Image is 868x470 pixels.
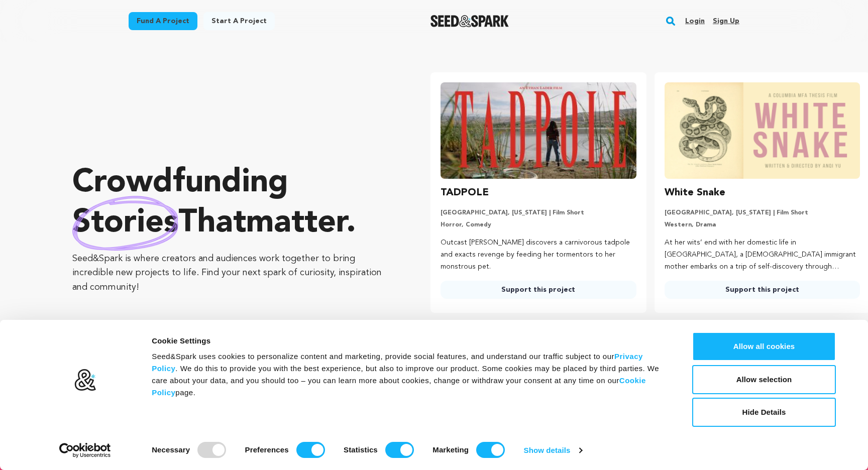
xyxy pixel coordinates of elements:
[441,209,636,217] p: [GEOGRAPHIC_DATA], [US_STATE] | Film Short
[203,12,275,30] a: Start a project
[441,237,636,273] p: Outcast [PERSON_NAME] discovers a carnivorous tadpole and exacts revenge by feeding her tormentor...
[74,369,96,392] img: logo
[246,207,346,240] span: matter
[245,445,289,454] strong: Preferences
[72,252,390,295] p: Seed&Spark is where creators and audiences work together to bring incredible new projects to life...
[152,352,643,373] a: Privacy Policy
[152,350,670,399] div: Seed&Spark uses cookies to personalize content and marketing, provide social features, and unders...
[72,196,178,251] img: hand sketched image
[665,237,860,273] p: At her wits’ end with her domestic life in [GEOGRAPHIC_DATA], a [DEMOGRAPHIC_DATA] immigrant moth...
[441,82,636,179] img: TADPOLE image
[665,281,860,299] a: Support this project
[665,82,860,179] img: White Snake image
[665,209,860,217] p: [GEOGRAPHIC_DATA], [US_STATE] | Film Short
[432,445,469,454] strong: Marketing
[441,221,636,229] p: Horror, Comedy
[41,443,129,458] a: Usercentrics Cookiebot - opens in a new window
[665,185,725,201] h3: White Snake
[344,445,378,454] strong: Statistics
[430,15,509,27] img: Seed&Spark Logo Dark Mode
[692,332,836,361] button: Allow all cookies
[665,221,860,229] p: Western, Drama
[430,15,509,27] a: Seed&Spark Homepage
[441,185,489,201] h3: TADPOLE
[129,12,197,30] a: Fund a project
[692,365,836,394] button: Allow selection
[72,163,390,244] p: Crowdfunding that .
[524,443,582,458] a: Show details
[685,13,705,29] a: Login
[441,281,636,299] a: Support this project
[152,445,190,454] strong: Necessary
[713,13,739,29] a: Sign up
[152,335,670,347] div: Cookie Settings
[692,398,836,427] button: Hide Details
